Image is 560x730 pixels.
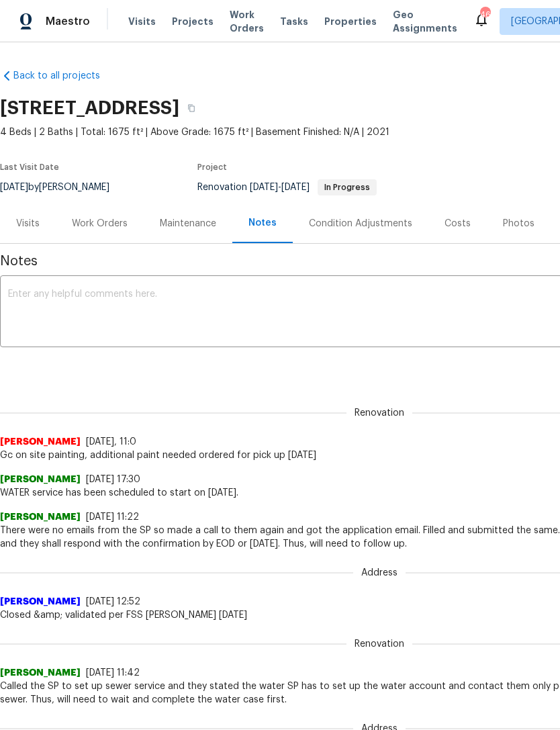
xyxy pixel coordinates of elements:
[393,8,457,35] span: Geo Assignments
[281,183,310,192] span: [DATE]
[445,217,471,230] div: Costs
[319,183,375,191] span: In Progress
[46,15,90,28] span: Maestro
[72,217,128,230] div: Work Orders
[160,217,216,230] div: Maintenance
[86,512,139,522] span: [DATE] 11:22
[280,17,308,26] span: Tasks
[86,475,140,484] span: [DATE] 17:30
[250,183,278,192] span: [DATE]
[128,15,156,28] span: Visits
[503,217,534,230] div: Photos
[346,406,412,420] span: Renovation
[86,597,140,606] span: [DATE] 12:52
[248,216,277,230] div: Notes
[172,15,214,28] span: Projects
[346,637,412,651] span: Renovation
[197,163,227,171] span: Project
[353,566,406,580] span: Address
[230,8,264,35] span: Work Orders
[179,96,203,120] button: Copy Address
[197,183,377,192] span: Renovation
[86,668,140,678] span: [DATE] 11:42
[324,15,377,28] span: Properties
[480,8,489,21] div: 46
[86,437,136,447] span: [DATE], 11:0
[309,217,412,230] div: Condition Adjustments
[16,217,40,230] div: Visits
[250,183,310,192] span: -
